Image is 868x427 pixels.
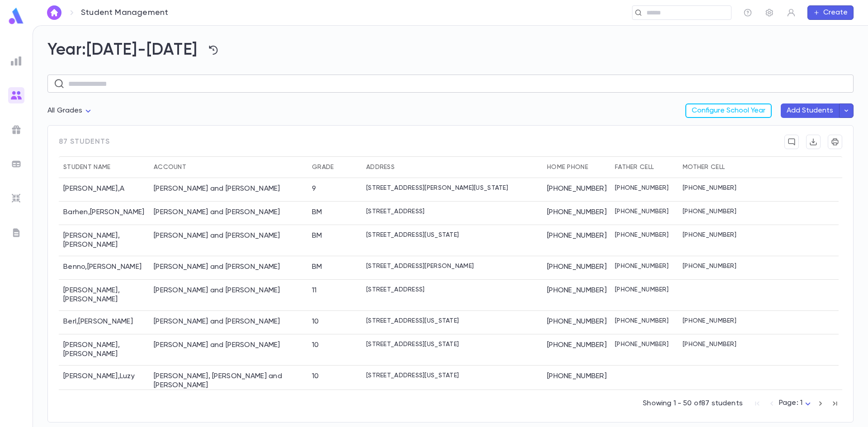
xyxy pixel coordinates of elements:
[685,103,772,118] button: Configure School Year
[11,227,22,238] img: letters_grey.7941b92b52307dd3b8a917253454ce1c.svg
[11,193,22,204] img: imports_grey.530a8a0e642e233f2baf0ef88e8c9fcb.svg
[312,372,319,381] div: 10
[366,317,459,324] p: [STREET_ADDRESS][US_STATE]
[542,178,610,202] div: [PHONE_NUMBER]
[683,317,736,324] p: [PHONE_NUMBER]
[59,178,149,202] div: [PERSON_NAME] , A
[59,137,110,146] span: 87 students
[59,280,149,311] div: [PERSON_NAME] , [PERSON_NAME]
[615,263,669,270] p: [PHONE_NUMBER]
[683,156,725,178] div: Mother Cell
[312,231,322,240] div: BM
[807,5,854,20] button: Create
[366,372,459,379] p: [STREET_ADDRESS][US_STATE]
[154,372,303,390] div: Blumenthal, Avi and Ruchie
[312,156,334,178] div: Grade
[154,286,280,295] div: Berkowitz, Nachman and Esther
[312,208,322,217] div: BM
[366,208,425,215] p: [STREET_ADDRESS]
[59,334,149,366] div: [PERSON_NAME] , [PERSON_NAME]
[11,56,22,66] img: reports_grey.c525e4749d1bce6a11f5fe2a8de1b229.svg
[678,156,746,178] div: Mother Cell
[542,225,610,256] div: [PHONE_NUMBER]
[154,184,280,193] div: Allison, Moishe Aharon and Esty
[154,231,280,240] div: Becker, Yitzchok and Chava Esther
[547,156,588,178] div: Home Phone
[366,341,459,348] p: [STREET_ADDRESS][US_STATE]
[149,156,307,178] div: Account
[81,8,168,18] p: Student Management
[643,399,743,408] p: Showing 1 - 50 of 87 students
[542,156,610,178] div: Home Phone
[362,156,542,178] div: Address
[683,231,736,239] p: [PHONE_NUMBER]
[542,334,610,366] div: [PHONE_NUMBER]
[542,311,610,334] div: [PHONE_NUMBER]
[615,317,669,324] p: [PHONE_NUMBER]
[683,341,736,348] p: [PHONE_NUMBER]
[154,341,280,350] div: Bludman, Shmuel and Perel
[11,90,22,101] img: students_gradient.3b4df2a2b995ef5086a14d9e1675a5ee.svg
[59,256,149,280] div: Benno , [PERSON_NAME]
[615,231,669,239] p: [PHONE_NUMBER]
[366,263,474,270] p: [STREET_ADDRESS][PERSON_NAME]
[59,366,149,397] div: [PERSON_NAME] , Luzy
[779,399,802,407] span: Page: 1
[542,256,610,280] div: [PHONE_NUMBER]
[7,7,25,25] img: logo
[49,9,60,16] img: home_white.a664292cf8c1dea59945f0da9f25487c.svg
[312,286,317,295] div: 11
[366,286,425,293] p: [STREET_ADDRESS]
[312,317,319,326] div: 10
[307,156,362,178] div: Grade
[154,263,280,272] div: Benno, Shlomo and Yaffa
[542,280,610,311] div: [PHONE_NUMBER]
[683,263,736,270] p: [PHONE_NUMBER]
[59,311,149,334] div: Berl , [PERSON_NAME]
[154,208,280,217] div: Barhen, Aviad and Hindy
[542,366,610,397] div: [PHONE_NUMBER]
[47,107,83,114] span: All Grades
[312,263,322,272] div: BM
[366,184,508,192] p: [STREET_ADDRESS][PERSON_NAME][US_STATE]
[312,184,316,193] div: 9
[615,156,654,178] div: Father Cell
[366,156,395,178] div: Address
[683,208,736,215] p: [PHONE_NUMBER]
[63,156,110,178] div: Student Name
[154,317,280,326] div: Berl, Nachum and Rivka
[59,225,149,256] div: [PERSON_NAME] , [PERSON_NAME]
[47,102,94,120] div: All Grades
[59,202,149,225] div: Barhen , [PERSON_NAME]
[781,103,839,118] button: Add Students
[11,124,22,135] img: campaigns_grey.99e729a5f7ee94e3726e6486bddda8f1.svg
[366,231,459,239] p: [STREET_ADDRESS][US_STATE]
[610,156,678,178] div: Father Cell
[154,156,186,178] div: Account
[779,396,813,410] div: Page: 1
[615,208,669,215] p: [PHONE_NUMBER]
[683,184,736,192] p: [PHONE_NUMBER]
[615,184,669,192] p: [PHONE_NUMBER]
[615,341,669,348] p: [PHONE_NUMBER]
[59,156,149,178] div: Student Name
[615,286,669,293] p: [PHONE_NUMBER]
[542,202,610,225] div: [PHONE_NUMBER]
[11,159,22,169] img: batches_grey.339ca447c9d9533ef1741baa751efc33.svg
[312,341,319,350] div: 10
[47,40,854,60] h2: Year: [DATE]-[DATE]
